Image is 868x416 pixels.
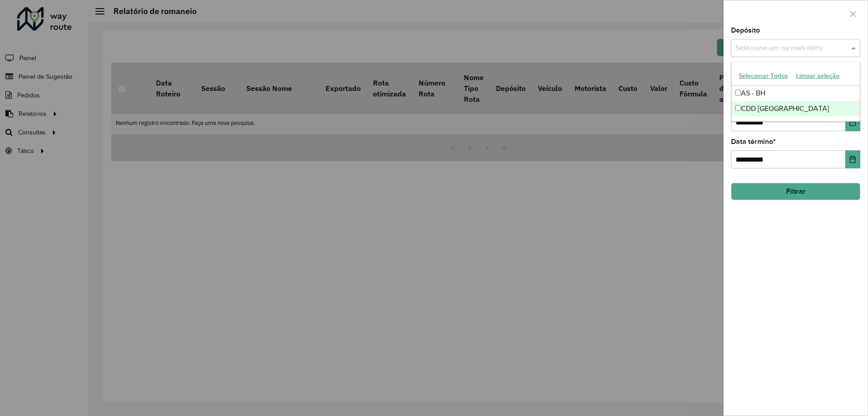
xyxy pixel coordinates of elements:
button: Choose Date [845,150,860,168]
button: Selecionar Todos [735,69,792,83]
ng-dropdown-panel: Options list [731,62,860,122]
label: Depósito [731,25,760,36]
button: Filtrar [731,183,860,200]
button: Limpar seleção [792,69,844,83]
label: Data término [731,136,776,147]
button: Choose Date [845,113,860,131]
div: AS - BH [731,86,860,101]
div: CDD [GEOGRAPHIC_DATA] [731,101,860,116]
